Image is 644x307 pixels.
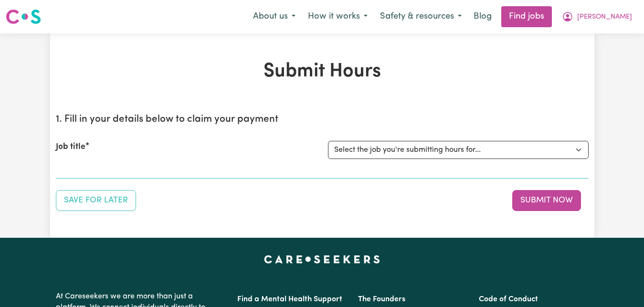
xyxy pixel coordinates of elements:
a: The Founders [358,296,405,303]
button: Save your job report [56,190,136,211]
button: My Account [556,7,638,27]
a: Careseekers logo [6,6,41,28]
a: Code of Conduct [479,296,538,303]
img: Careseekers logo [6,8,41,25]
label: Job title [56,141,85,153]
button: About us [247,7,302,27]
button: How it works [302,7,374,27]
a: Find jobs [501,6,552,27]
button: Submit your job report [512,190,581,211]
h1: Submit Hours [56,60,589,83]
button: Safety & resources [374,7,468,27]
a: Blog [468,6,497,27]
span: [PERSON_NAME] [577,12,632,22]
h2: 1. Fill in your details below to claim your payment [56,114,589,126]
a: Careseekers home page [264,255,380,263]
